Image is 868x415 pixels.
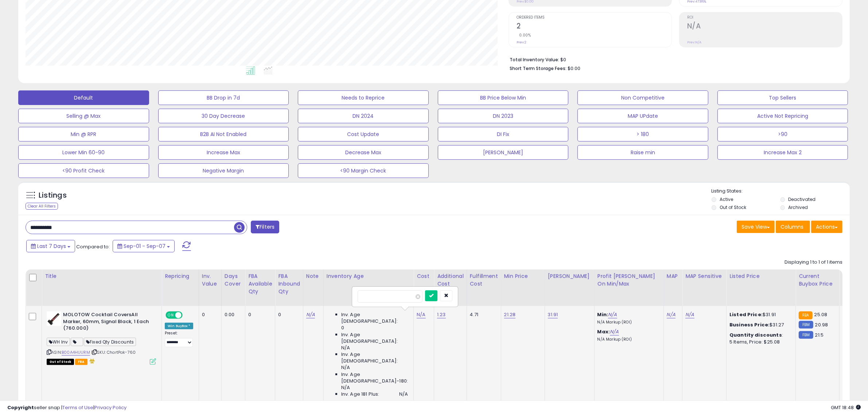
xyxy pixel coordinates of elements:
div: Fulfillment Cost [470,272,498,288]
button: Min @ RPR [18,127,149,141]
small: FBA [799,311,812,319]
th: The percentage added to the cost of goods (COGS) that forms the calculator for Min & Max prices. [594,269,663,306]
span: $0.00 [568,65,580,72]
label: Archived [789,204,808,210]
a: 21.28 [504,311,516,318]
span: 0 [341,325,344,331]
button: B2B AI Not Enabled [158,127,289,141]
div: [PERSON_NAME] [548,272,591,280]
div: 0 [278,311,297,318]
div: $31.91 [729,311,790,318]
div: 0.00 [225,311,240,318]
span: 21.5 [815,331,824,338]
div: Listed Price [729,272,793,280]
a: Terms of Use [62,404,93,411]
button: <90 Profit Check [18,163,149,178]
button: MAP UPdate [577,109,708,123]
strong: Copyright [7,404,34,411]
a: 31.91 [548,311,558,318]
span: Inv. Age [DEMOGRAPHIC_DATA]: [341,311,408,325]
small: FBM [799,321,813,329]
span: Compared to: [76,243,110,250]
a: N/A [685,311,694,318]
button: Needs to Reprice [298,90,429,105]
button: Filters [251,221,279,233]
a: N/A [610,328,619,336]
b: Short Term Storage Fees: [510,65,567,71]
small: 0.00% [517,32,531,38]
button: [PERSON_NAME] [438,145,569,160]
div: Win BuyBox * [165,323,193,329]
div: 5 Items, Price: $25.08 [729,339,790,345]
small: Prev: 2 [517,40,526,44]
p: N/A Markup (ROI) [598,320,658,325]
span: Inv. Age 181 Plus: [341,391,379,397]
li: $0 [510,55,837,63]
div: Preset: [165,331,193,347]
button: Last 7 Days [26,240,75,252]
button: DI Fix [438,127,569,141]
div: Cost [417,272,431,280]
div: : [729,332,790,338]
div: Additional Cost [437,272,464,288]
div: Days Cover [225,272,242,288]
button: Selling @ Max [18,109,149,123]
div: Min Price [504,272,542,280]
span: Sep-01 - Sep-07 [124,243,166,250]
a: N/A [608,311,617,318]
button: Negative Margin [158,163,289,178]
button: > 180 [577,127,708,141]
button: BB Price Below Min [438,90,569,105]
p: Listing States: [712,188,850,195]
b: Max: [598,328,610,335]
small: FBM [799,331,813,339]
div: Inventory Age [327,272,410,280]
h5: Listings [39,190,67,201]
span: Ordered Items [517,16,672,20]
div: 0 [202,311,216,318]
th: CSV column name: cust_attr_5_MAP Sensitive [682,269,727,306]
button: 30 Day Decrease [158,109,289,123]
div: Current Buybox Price [799,272,836,288]
a: B00A4HUURM [62,349,90,356]
button: Increase Max 2 [717,145,848,160]
span: Inv. Age [DEMOGRAPHIC_DATA]-180: [341,371,408,384]
span: OFF [182,312,193,318]
label: Deactivated [789,196,816,202]
span: N/A [341,345,350,351]
span: 20.98 [815,321,828,328]
i: hazardous material [87,358,95,364]
span: All listings that are currently out of stock and unavailable for purchase on Amazon [47,359,74,365]
button: <90 Margin Check [298,163,429,178]
b: Listed Price: [729,311,763,318]
div: Note [306,272,320,280]
h2: 2 [517,22,672,32]
button: Sep-01 - Sep-07 [113,240,175,252]
label: Out of Stock [720,204,746,210]
div: MAP [667,272,679,280]
div: ASIN: [47,311,156,364]
a: 1.23 [437,311,446,318]
button: Active Not Repricing [717,109,848,123]
span: FBA [75,359,87,365]
span: Inv. Age [DEMOGRAPHIC_DATA]: [341,351,408,364]
div: 0 [248,311,269,318]
button: Default [18,90,149,105]
button: DN 2023 [438,109,569,123]
div: Profit [PERSON_NAME] on Min/Max [598,272,661,288]
div: Displaying 1 to 1 of 1 items [785,259,842,266]
span: Columns [781,223,803,230]
a: N/A [417,311,425,318]
span: WH Inv [47,338,70,346]
a: Privacy Policy [94,404,126,411]
button: BB Drop in 7d [158,90,289,105]
span: N/A [341,364,350,371]
label: Active [720,196,733,202]
b: Min: [598,311,608,318]
span: 2025-09-15 18:48 GMT [831,404,861,411]
span: | SKU: ChartPak-760 [91,349,136,355]
div: Inv. value [202,272,218,288]
button: Increase Max [158,145,289,160]
button: >90 [717,127,848,141]
p: N/A Markup (ROI) [598,337,658,342]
